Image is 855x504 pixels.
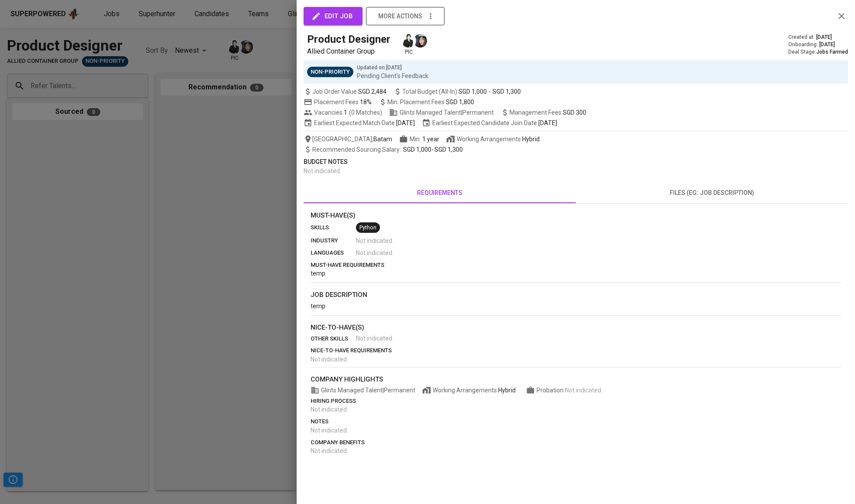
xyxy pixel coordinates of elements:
[356,249,393,257] span: Not indicated .
[307,68,353,76] span: Non-Priority
[819,41,835,48] span: [DATE]
[307,47,375,55] span: Allied Container Group
[304,157,848,167] p: Budget Notes
[311,375,841,385] p: company highlights
[357,64,428,72] p: Updated on : [DATE]
[378,11,422,22] span: more actions
[356,224,380,232] span: Python
[304,7,363,25] button: edit job
[366,7,445,25] button: more actions
[311,356,348,363] span: Not indicated .
[311,303,325,310] span: temp
[816,49,848,55] span: Jobs Farmed
[304,167,341,174] span: Not indicated .
[356,334,393,343] span: Not indicated .
[311,290,841,300] p: job description
[446,99,474,106] span: SGD 1,800
[414,34,427,48] img: diazagista@glints.com
[410,136,439,143] span: Min.
[307,32,390,46] h5: Product Designer
[357,72,428,80] p: Pending Client’s Feedback
[563,109,586,116] span: SGD 300
[313,10,353,22] span: edit job
[816,34,832,41] span: [DATE]
[311,223,356,232] p: skills
[311,438,841,447] p: company benefits
[311,323,841,333] p: nice-to-have(s)
[311,447,348,454] span: Not indicated .
[311,270,325,277] span: temp
[373,135,392,143] span: Batam
[311,417,841,426] p: notes
[387,99,474,106] span: Min. Placement Fees
[304,135,392,143] span: [GEOGRAPHIC_DATA] ,
[510,109,586,116] span: Management Fees
[788,48,848,56] div: Deal Stage :
[537,387,565,394] span: Probation
[522,135,540,143] div: Hybrid
[311,334,356,343] p: other skills
[422,386,516,395] span: Working Arrangements
[311,397,841,405] p: hiring process
[396,119,415,127] span: [DATE]
[311,236,356,245] p: industry
[565,387,602,394] span: Not indicated .
[358,87,386,96] span: SGD 2,484
[356,236,393,245] span: Not indicated .
[402,34,415,48] img: medwi@glints.com
[401,33,416,56] div: pic
[393,87,521,96] span: Total Budget (All-In)
[304,108,382,117] span: Vacancies ( 0 Matches )
[304,87,386,96] span: Job Order Value
[311,211,841,221] p: Must-Have(s)
[311,346,841,355] p: nice-to-have requirements
[788,34,848,41] div: Created at :
[311,386,415,395] span: Glints Managed Talent | Permanent
[309,187,571,198] span: requirements
[403,146,431,153] span: SGD 1,000
[581,187,843,198] span: files (eg: job description)
[498,386,516,395] div: Hybrid
[311,261,841,269] p: must-have requirements
[489,87,491,96] span: -
[492,87,521,96] span: SGD 1,300
[311,406,348,413] span: Not indicated .
[422,119,557,127] span: Earliest Expected Candidate Join Date
[788,41,848,48] div: Onboarding :
[304,119,415,127] span: Earliest Expected Match Date
[458,87,487,96] span: SGD 1,000
[360,99,372,106] span: 18%
[434,146,463,153] span: SGD 1,300
[311,249,356,257] p: languages
[422,136,439,143] span: 1 year
[314,99,372,106] span: Placement Fees
[342,108,347,117] span: 1
[538,119,557,127] span: [DATE]
[312,146,402,153] span: Recommended Sourcing Salary :
[389,108,494,117] span: Glints Managed Talent | Permanent
[312,145,463,154] span: -
[446,135,540,143] span: Working Arrangements
[311,427,348,434] span: Not indicated .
